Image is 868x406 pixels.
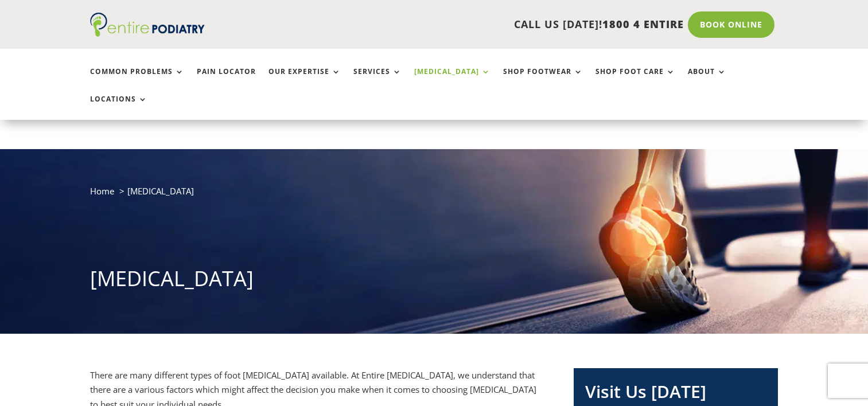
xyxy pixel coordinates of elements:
[602,17,684,31] span: 1800 4 ENTIRE
[595,68,675,92] a: Shop Foot Care
[90,264,779,299] h1: [MEDICAL_DATA]
[249,17,684,32] p: CALL US [DATE]!
[197,68,256,92] a: Pain Locator
[414,68,491,92] a: [MEDICAL_DATA]
[268,68,341,92] a: Our Expertise
[90,28,205,39] a: Entire Podiatry
[688,68,726,92] a: About
[353,68,402,92] a: Services
[503,68,583,92] a: Shop Footwear
[90,184,779,207] nav: breadcrumb
[90,95,147,120] a: Locations
[127,185,194,197] span: [MEDICAL_DATA]
[90,13,205,37] img: logo (1)
[90,68,184,92] a: Common Problems
[688,11,774,38] a: Book Online
[90,185,114,197] a: Home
